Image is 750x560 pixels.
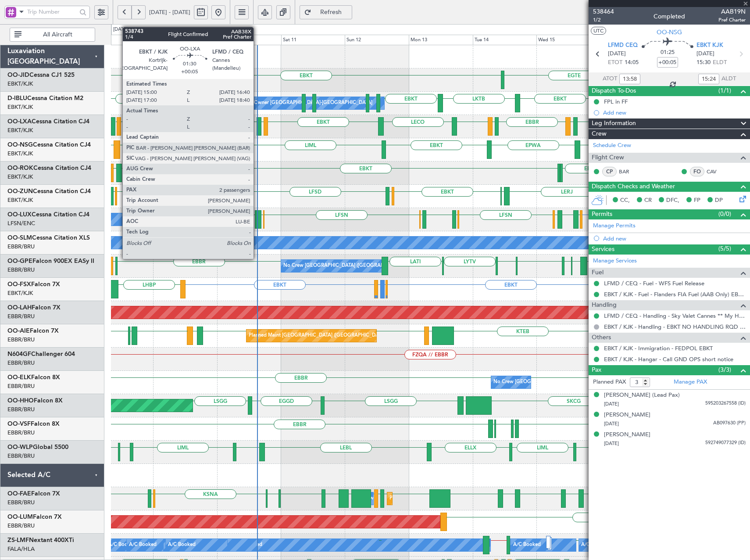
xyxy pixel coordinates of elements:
[593,257,637,266] a: Manage Services
[7,95,83,101] a: D-IBLUCessna Citation M2
[345,35,409,45] div: Sun 12
[513,538,541,552] div: A/C Booked
[608,50,626,58] span: [DATE]
[129,538,157,552] div: A/C Booked
[620,196,630,205] span: CC,
[7,429,35,437] a: EBBR/BRU
[592,365,601,375] span: Pax
[113,26,128,33] div: [DATE]
[604,401,619,407] span: [DATE]
[625,58,639,67] span: 14:05
[7,336,35,344] a: EBBR/BRU
[7,196,33,204] a: EBKT/KJK
[696,50,714,58] span: [DATE]
[7,374,31,381] span: OO-ELK
[654,12,685,21] div: Completed
[602,167,617,176] div: CP
[608,58,622,67] span: ETOT
[604,323,746,330] a: EBKT / KJK - Handling - EBKT NO HANDLING RQD FOR CJ
[718,365,731,374] span: (3/3)
[592,153,624,163] span: Flight Crew
[715,196,723,205] span: DP
[493,376,640,389] div: No Crew [GEOGRAPHIC_DATA] ([GEOGRAPHIC_DATA] National)
[7,219,35,227] a: LFSN/ENC
[604,391,680,400] div: [PERSON_NAME] (Lead Pax)
[592,300,617,310] span: Handling
[536,35,600,45] div: Wed 15
[718,7,746,16] span: AAB19N
[7,142,33,148] span: OO-NSG
[7,452,35,460] a: EBBR/BRU
[7,173,33,181] a: EBKT/KJK
[7,398,34,404] span: OO-HHO
[7,444,33,450] span: OO-WLP
[7,212,89,218] a: OO-LUXCessna Citation CJ4
[592,268,604,278] span: Fuel
[283,259,430,273] div: No Crew [GEOGRAPHIC_DATA] ([GEOGRAPHIC_DATA] National)
[718,16,746,24] span: Pref Charter
[7,118,32,125] span: OO-LXA
[7,374,60,381] a: OO-ELKFalcon 8X
[604,280,704,287] a: LFMD / CEQ - Fuel - WFS Fuel Release
[7,444,68,450] a: OO-WLPGlobal 5500
[604,431,650,439] div: [PERSON_NAME]
[281,35,345,45] div: Sat 11
[7,421,31,427] span: OO-VSF
[604,411,650,420] div: [PERSON_NAME]
[7,421,60,427] a: OO-VSFFalcon 8X
[592,129,607,139] span: Crew
[7,328,59,334] a: OO-AIEFalcon 7X
[604,312,746,319] a: LFMD / CEQ - Handling - Sky Valet Cannes ** My Handling**LFMD / CEQ
[696,58,711,67] span: 15:30
[7,406,35,413] a: EBBR/BRU
[7,514,62,520] a: OO-LUMFalcon 7X
[705,400,746,407] span: 595203267558 (ID)
[7,312,35,320] a: EBBR/BRU
[581,538,609,552] div: A/C Booked
[7,491,31,497] span: OO-FAE
[7,305,32,311] span: OO-LAH
[721,75,736,83] span: ALDT
[603,109,746,116] div: Add new
[217,35,281,45] div: Fri 10
[604,355,733,363] a: EBKT / KJK - Hangar - Call GND OPS short notice
[718,244,731,253] span: (5/5)
[7,258,94,264] a: OO-GPEFalcon 900EX EASy II
[7,522,35,530] a: EBBR/BRU
[7,281,60,287] a: OO-FSXFalcon 7X
[7,382,35,390] a: EBBR/BRU
[690,167,704,176] div: FO
[593,16,614,24] span: 1/2
[593,7,614,16] span: 538464
[604,420,619,427] span: [DATE]
[7,289,33,297] a: EBKT/KJK
[7,351,31,357] span: N604GF
[604,345,713,352] a: EBKT / KJK - Immigration - FEDPOL EBKT
[7,537,29,543] span: ZS-LMF
[7,142,91,148] a: OO-NSGCessna Citation CJ4
[593,378,626,387] label: Planned PAX
[313,9,349,15] span: Refresh
[7,491,60,497] a: OO-FAEFalcon 7X
[108,538,136,552] div: A/C Booked
[7,243,35,251] a: EBBR/BRU
[7,188,91,194] a: OO-ZUNCessna Citation CJ4
[27,5,77,18] input: Trip Number
[7,281,31,287] span: OO-FSX
[694,196,700,205] span: FP
[592,86,636,96] span: Dispatch To-Dos
[7,514,33,520] span: OO-LUM
[7,80,33,88] a: EBKT/KJK
[7,95,27,101] span: D-IBLU
[89,35,154,45] div: Wed 8
[7,165,91,171] a: OO-ROKCessna Citation CJ4
[168,538,196,552] div: A/C Booked
[7,126,33,134] a: EBKT/KJK
[7,72,29,78] span: OO-JID
[7,398,63,404] a: OO-HHOFalcon 8X
[674,378,707,387] a: Manage PAX
[619,168,639,176] a: BAR
[592,209,612,219] span: Permits
[23,32,92,38] span: All Aircraft
[592,244,614,255] span: Services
